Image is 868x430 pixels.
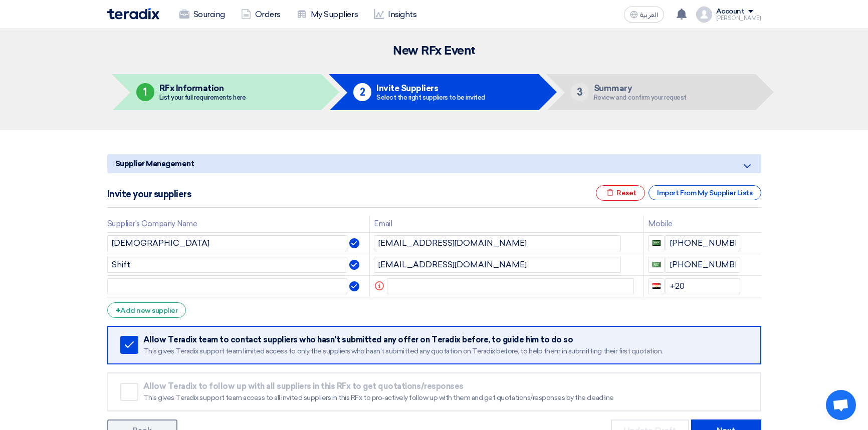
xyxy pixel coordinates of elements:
[826,390,856,420] a: Open chat
[143,347,747,356] div: This gives Teradix support team limited access to only the suppliers who hasn't submitted any quo...
[596,185,645,201] div: Reset
[696,7,712,23] img: profile_test.png
[370,216,644,232] th: Email
[716,16,761,21] div: [PERSON_NAME]
[136,83,154,101] div: 1
[376,84,485,93] h5: Invite Suppliers
[289,4,366,26] a: My Suppliers
[107,302,186,318] div: Add new supplier
[374,257,621,273] input: Email
[353,83,371,101] div: 2
[143,381,747,391] div: Allow Teradix to follow up with all suppliers in this RFx to get quotations/responses
[107,189,191,199] h5: Invite your suppliers
[366,4,424,26] a: Insights
[143,335,747,345] div: Allow Teradix team to contact suppliers who hasn't submitted any offer on Teradix before, to guid...
[374,235,621,251] input: Email
[159,94,246,101] div: List your full requirements here
[107,8,159,20] img: Teradix logo
[624,7,664,23] button: العربية
[666,278,740,294] input: Enter phone number
[107,278,348,294] input: Supplier Name
[159,84,246,93] h5: RFx Information
[143,393,747,402] div: This gives Teradix support team access to all invited suppliers in this RFx to pro-actively follo...
[107,257,348,273] input: Supplier Name
[640,12,658,19] span: العربية
[716,8,745,16] div: Account
[233,4,289,26] a: Orders
[349,260,359,270] img: Verified Account
[107,154,761,173] h5: Supplier Management
[349,281,359,291] img: Verified Account
[107,44,761,58] h2: New RFx Event
[349,238,359,248] img: Verified Account
[107,216,370,232] th: Supplier's Company Name
[116,306,121,315] span: +
[666,257,740,273] input: Enter phone number
[387,278,634,294] input: Email
[376,94,485,101] div: Select the right suppliers to be invited
[171,4,233,26] a: Sourcing
[594,94,687,101] div: Review and confirm your request
[107,235,348,251] input: Supplier Name
[644,216,744,232] th: Mobile
[648,185,761,200] div: Import From My Supplier Lists
[594,84,687,93] h5: Summary
[571,83,589,101] div: 3
[666,235,740,251] input: Enter phone number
